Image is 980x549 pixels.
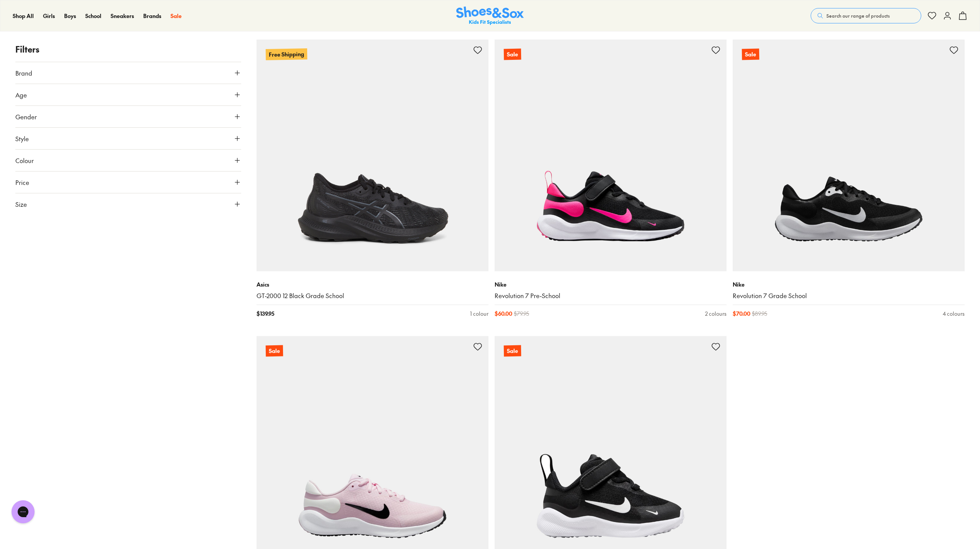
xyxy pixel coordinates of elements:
span: Girls [43,12,55,20]
span: Sneakers [111,12,134,20]
p: Sale [504,49,521,60]
p: Filters [15,43,241,56]
a: Boys [64,12,76,20]
button: Brand [15,62,241,84]
button: Colour [15,150,241,171]
button: Gender [15,106,241,127]
span: Gender [15,112,37,121]
span: Age [15,90,27,99]
a: Free Shipping [257,40,488,271]
span: $ 79.95 [514,310,529,318]
button: Search our range of products [811,8,921,23]
span: $ 89.95 [752,310,767,318]
img: SNS_Logo_Responsive.svg [456,7,524,25]
p: Asics [257,280,488,289]
span: $ 70.00 [733,310,750,318]
a: Brands [143,12,161,20]
button: Age [15,84,241,106]
span: Boys [64,12,76,20]
p: Sale [504,345,521,357]
span: Sale [171,12,182,20]
a: Revolution 7 Pre-School [495,292,727,300]
div: 1 colour [470,310,488,318]
button: Size [15,193,241,215]
p: Sale [266,345,283,357]
p: Sale [742,49,759,60]
a: Shop All [13,12,34,20]
span: Colour [15,156,34,165]
span: Search our range of products [826,12,890,19]
span: Shop All [13,12,34,20]
a: Sneakers [111,12,134,20]
span: Brand [15,68,32,77]
p: Free Shipping [266,48,307,60]
a: GT-2000 12 Black Grade School [257,292,488,300]
a: Sale [733,40,965,271]
div: 4 colours [943,310,965,318]
span: $ 60.00 [495,310,512,318]
span: School [85,12,101,20]
iframe: Gorgias live chat messenger [8,498,38,526]
div: 2 colours [705,310,727,318]
a: Sale [171,12,182,20]
a: School [85,12,101,20]
button: Style [15,128,241,149]
span: Price [15,178,29,187]
p: Nike [495,280,727,289]
span: $ 139.95 [257,310,274,318]
button: Price [15,171,241,193]
a: Girls [43,12,55,20]
span: Size [15,199,27,209]
a: Revolution 7 Grade School [733,292,965,300]
span: Style [15,134,29,143]
p: Nike [733,280,965,289]
span: Brands [143,12,161,20]
a: Sale [495,40,727,271]
a: Shoes & Sox [456,7,524,25]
